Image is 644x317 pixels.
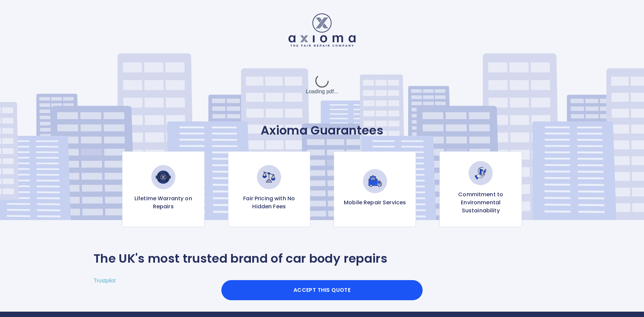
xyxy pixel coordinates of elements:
div: Loading pdf... [272,68,372,102]
p: Axioma Guarantees [94,123,550,138]
img: Logo [288,13,356,47]
img: Mobile Repair Services [363,169,387,193]
a: Trustpilot [94,278,115,283]
p: Mobile Repair Services [344,199,406,207]
button: Accept this Quote [221,280,423,300]
p: Lifetime Warranty on Repairs [128,195,199,211]
p: Commitment to Environmental Sustainability [445,191,516,215]
img: Fair Pricing with No Hidden Fees [257,165,281,189]
p: Fair Pricing with No Hidden Fees [234,195,305,211]
p: The UK's most trusted brand of car body repairs [94,251,387,266]
img: Lifetime Warranty on Repairs [151,165,175,189]
img: Commitment to Environmental Sustainability [469,161,493,185]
